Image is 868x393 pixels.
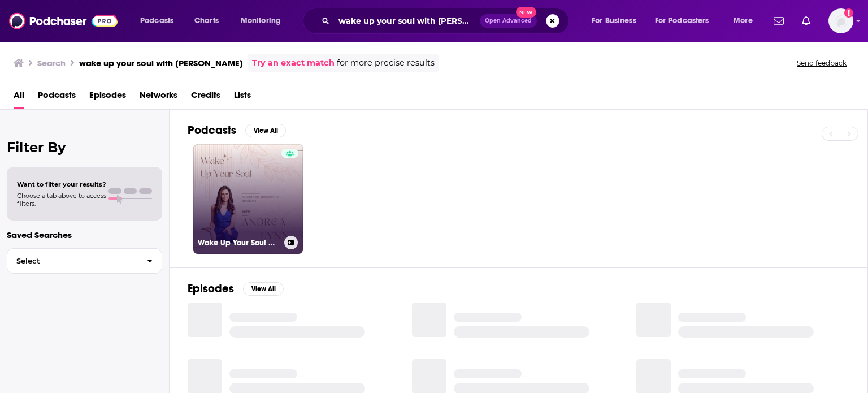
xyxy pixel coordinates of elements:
[648,12,726,30] button: open menu
[844,8,853,18] svg: Add a profile image
[337,57,435,70] span: for more precise results
[485,18,532,24] span: Open Advanced
[516,7,536,18] span: New
[592,13,636,29] span: For Business
[188,123,236,137] h2: Podcasts
[334,12,480,30] input: Search podcasts, credits, & more...
[17,192,106,208] span: Choose a tab above to access filters.
[828,8,853,33] span: Logged in as Ashley_Beenen
[188,123,286,137] a: PodcastsView All
[7,257,138,265] span: Select
[793,58,850,68] button: Send feedback
[194,13,219,29] span: Charts
[191,86,220,109] a: Credits
[480,14,537,28] button: Open AdvancedNew
[726,12,767,30] button: open menu
[245,124,286,137] button: View All
[17,180,106,188] span: Want to filter your results?
[314,8,580,34] div: Search podcasts, credits, & more...
[37,58,66,68] h3: Search
[243,282,284,296] button: View All
[38,86,76,109] a: Podcasts
[140,86,177,109] a: Networks
[89,86,126,109] a: Episodes
[193,144,303,254] a: Wake Up Your Soul With [PERSON_NAME]
[14,86,24,109] a: All
[187,12,225,30] a: Charts
[655,13,709,29] span: For Podcasters
[828,8,853,33] button: Show profile menu
[233,12,296,30] button: open menu
[797,11,815,31] a: Show notifications dropdown
[188,282,234,296] h2: Episodes
[252,57,335,70] a: Try an exact match
[79,58,243,68] h3: wake up your soul with [PERSON_NAME]
[828,8,853,33] img: User Profile
[7,248,162,274] button: Select
[132,12,188,30] button: open menu
[241,13,281,29] span: Monitoring
[769,11,788,31] a: Show notifications dropdown
[7,230,162,240] p: Saved Searches
[188,282,284,296] a: EpisodesView All
[7,139,162,156] h2: Filter By
[9,10,118,32] img: Podchaser - Follow, Share and Rate Podcasts
[234,86,251,109] a: Lists
[734,13,753,29] span: More
[198,238,280,248] h3: Wake Up Your Soul With [PERSON_NAME]
[584,12,650,30] button: open menu
[140,13,173,29] span: Podcasts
